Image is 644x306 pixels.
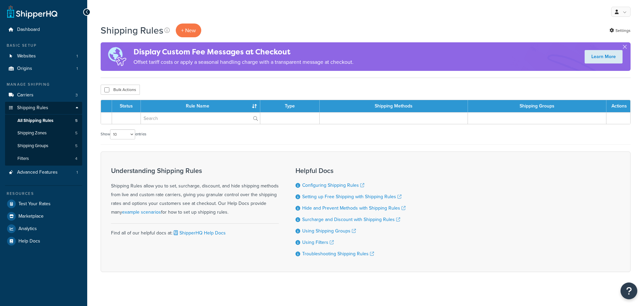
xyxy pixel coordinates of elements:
[5,50,82,62] a: Websites 1
[5,50,82,62] li: Websites
[133,46,354,57] h4: Display Custom Fee Messages at Checkout
[133,57,354,67] p: Offset tariff costs or apply a seasonal handling charge with a transparent message at checkout.
[17,143,48,149] span: Shipping Groups
[141,100,260,112] th: Rule Name
[111,167,279,217] div: Shipping Rules allow you to set, surcharge, discount, and hide shipping methods from live and cus...
[5,62,82,75] a: Origins 1
[75,118,77,124] span: 5
[621,282,637,299] button: Open Resource Center
[110,129,135,139] select: Showentries
[5,82,82,87] div: Manage Shipping
[17,130,47,136] span: Shipping Zones
[585,50,623,63] a: Learn More
[5,89,82,101] a: Carriers 3
[5,62,82,75] li: Origins
[17,53,36,59] span: Websites
[172,229,226,236] a: ShipperHQ Help Docs
[5,166,82,179] li: Advanced Features
[5,102,82,166] li: Shipping Rules
[5,198,82,210] a: Test Your Rates
[18,238,40,244] span: Help Docs
[176,24,201,37] p: + New
[302,239,334,246] a: Using Filters
[111,167,279,174] h3: Understanding Shipping Rules
[5,191,82,196] div: Resources
[5,140,82,152] li: Shipping Groups
[5,223,82,235] a: Analytics
[296,167,406,174] h3: Helpful Docs
[101,24,163,37] h1: Shipping Rules
[260,100,320,112] th: Type
[5,127,82,139] a: Shipping Zones 5
[101,129,146,139] label: Show entries
[5,43,82,48] div: Basic Setup
[111,223,279,237] div: Find all of our helpful docs at:
[17,27,40,33] span: Dashboard
[5,166,82,179] a: Advanced Features 1
[76,170,78,175] span: 1
[320,100,468,112] th: Shipping Methods
[75,143,77,149] span: 5
[17,66,32,72] span: Origins
[302,182,364,189] a: Configuring Shipping Rules
[17,118,53,124] span: All Shipping Rules
[75,130,77,136] span: 5
[302,205,406,212] a: Hide and Prevent Methods with Shipping Rules
[5,115,82,127] li: All Shipping Rules
[7,5,57,18] a: ShipperHQ Home
[75,156,77,162] span: 4
[302,227,356,234] a: Using Shipping Groups
[468,100,607,112] th: Shipping Groups
[5,152,82,165] li: Filters
[101,42,133,71] img: duties-banner-06bc72dcb5fe05cb3f9472aba00be2ae8eb53ab6f0d8bb03d382ba314ac3c341.png
[17,92,34,98] span: Carriers
[5,115,82,127] a: All Shipping Rules 5
[5,89,82,101] li: Carriers
[302,216,400,223] a: Surcharge and Discount with Shipping Rules
[17,156,29,162] span: Filters
[122,209,161,216] a: example scenarios
[112,100,141,112] th: Status
[76,53,78,59] span: 1
[5,210,82,222] a: Marketplace
[5,235,82,247] a: Help Docs
[5,24,82,36] a: Dashboard
[5,127,82,139] li: Shipping Zones
[302,193,401,200] a: Setting up Free Shipping with Shipping Rules
[76,66,78,72] span: 1
[18,201,51,207] span: Test Your Rates
[5,140,82,152] a: Shipping Groups 5
[17,105,48,111] span: Shipping Rules
[101,85,140,95] button: Bulk Actions
[606,100,630,112] th: Actions
[17,170,58,175] span: Advanced Features
[5,152,82,165] a: Filters 4
[75,92,78,98] span: 3
[141,113,260,124] input: Search
[18,226,37,232] span: Analytics
[302,250,374,257] a: Troubleshooting Shipping Rules
[5,102,82,114] a: Shipping Rules
[609,26,631,35] a: Settings
[18,214,44,219] span: Marketplace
